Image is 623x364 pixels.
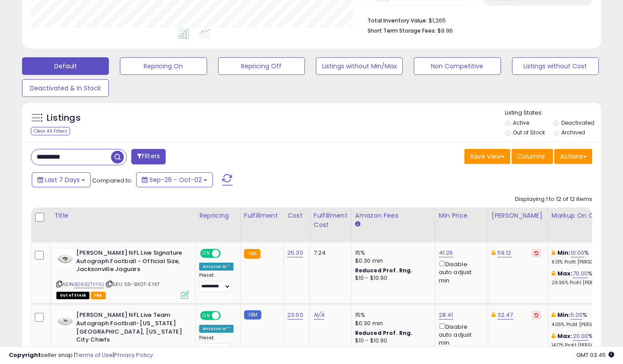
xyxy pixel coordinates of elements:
[199,272,234,292] div: Preset:
[56,292,89,299] span: All listings that are currently out of stock and unavailable for purchase on Amazon
[438,26,453,35] span: $9.96
[513,119,529,126] label: Active
[136,172,213,187] button: Sep-26 - Oct-02
[439,259,481,285] div: Disable auto adjust min
[355,211,431,220] div: Amazon Fees
[573,269,588,278] a: 70.00
[56,311,74,329] img: 41u9bd01AGL._SL40_.jpg
[244,249,260,259] small: FBA
[199,325,234,333] div: Amazon AI *
[56,249,74,267] img: 41NuPFv+e9L._SL40_.jpg
[355,220,360,228] small: Amazon Fees.
[314,249,345,257] div: 7.24
[497,311,513,319] a: 32.47
[219,250,234,257] span: OFF
[512,149,553,164] button: Columns
[571,311,583,319] a: 5.00
[414,57,501,75] button: Non Competitive
[199,263,234,271] div: Amazon AI *
[464,149,510,164] button: Save View
[244,310,261,319] small: FBM
[219,312,234,319] span: OFF
[512,57,599,75] button: Listings without Cost
[367,17,427,24] b: Total Inventory Value:
[355,275,428,282] div: $10 - $10.90
[314,211,348,230] div: Fulfillment Cost
[314,311,324,319] a: N/A
[9,351,41,359] strong: Copyright
[199,211,237,220] div: Repricing
[492,211,544,220] div: [PERSON_NAME]
[201,250,212,257] span: ON
[9,351,153,360] div: seller snap | |
[218,57,305,75] button: Repricing Off
[32,172,91,187] button: Last 7 Days
[22,57,109,75] button: Default
[92,176,133,185] span: Compared to:
[149,175,202,184] span: Sep-26 - Oct-02
[557,249,571,257] b: Min:
[439,249,453,257] a: 41.26
[355,257,428,265] div: $0.30 min
[557,311,571,319] b: Min:
[120,57,207,75] button: Repricing On
[367,27,436,34] b: Short Term Storage Fees:
[316,57,403,75] button: Listings without Min/Max
[287,249,303,257] a: 25.30
[287,211,306,220] div: Cost
[439,211,484,220] div: Min Price
[74,281,104,288] a: B08BZTVYXJ
[31,127,70,135] div: Clear All Filters
[355,267,413,274] b: Reduced Prof. Rng.
[75,351,113,359] a: Terms of Use
[244,211,280,220] div: Fulfillment
[576,351,614,359] span: 2025-10-10 03:45 GMT
[557,269,573,278] b: Max:
[517,152,545,161] span: Columns
[355,329,413,337] b: Reduced Prof. Rng.
[355,311,428,319] div: 15%
[91,292,106,299] span: FBA
[561,119,594,126] label: Deactivated
[45,175,80,184] span: Last 7 Days
[355,337,428,345] div: $10 - $10.90
[515,195,592,204] div: Displaying 1 to 12 of 12 items
[105,281,159,288] span: | SKU: 05-8K0T-EYKT
[439,322,481,347] div: Disable auto adjust min
[554,149,592,164] button: Actions
[367,15,586,25] li: $1,265
[76,249,183,276] b: [PERSON_NAME] NFL Live Signature Autograph Football - Official Size, Jacksonville Jaguars
[505,109,601,117] p: Listing States:
[22,79,109,97] button: Deactivated & In Stock
[439,311,453,319] a: 28.41
[47,112,81,124] h5: Listings
[114,351,153,359] a: Privacy Policy
[131,149,166,164] button: Filters
[54,211,192,220] div: Title
[557,332,573,340] b: Max:
[287,311,303,319] a: 23.00
[355,319,428,327] div: $0.30 min
[573,332,589,341] a: 20.00
[571,249,585,257] a: 10.00
[76,311,183,346] b: [PERSON_NAME] NFL Live Team Autograph Football-[US_STATE][GEOGRAPHIC_DATA], [US_STATE] City Chiefs
[355,249,428,257] div: 15%
[513,129,545,136] label: Out of Stock
[199,335,234,355] div: Preset:
[497,249,512,257] a: 59.12
[201,312,212,319] span: ON
[561,129,585,136] label: Archived
[56,249,189,298] div: ASIN:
